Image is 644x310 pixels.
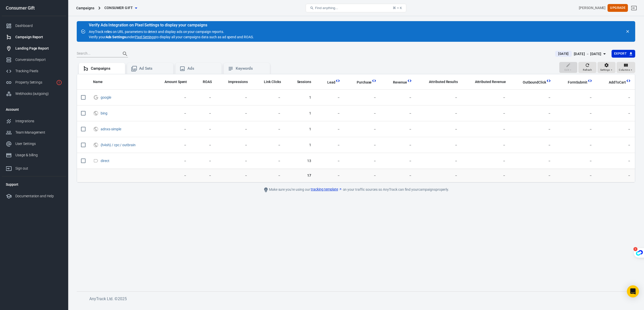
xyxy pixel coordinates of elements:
span: The estimated total amount of money you've spent on your campaign, ad set or ad during its schedule. [165,79,187,85]
span: Sessions [297,80,311,85]
svg: This column is calculated from AnyTrack real-time data [407,78,412,83]
span: － [385,95,412,100]
span: － [466,111,506,116]
span: － [195,143,212,148]
li: Support [2,178,66,190]
span: － [348,111,377,116]
a: Webhooks (outgoing) [2,88,66,99]
span: Total revenue calculated by AnyTrack. [386,79,407,85]
span: － [385,127,412,132]
span: － [466,95,506,100]
span: The number of times your ads were on screen. [228,79,248,85]
div: Dashboard [15,23,62,28]
span: － [156,143,187,148]
span: Find anything... [315,6,338,10]
div: Campaigns [76,6,94,11]
div: Campaign Report [15,34,62,40]
span: － [385,159,412,164]
span: Link Clicks [264,80,281,85]
span: － [256,159,281,164]
span: － [514,143,551,148]
svg: UTM & Web Traffic [93,110,99,116]
span: － [559,159,592,164]
span: － [256,143,281,148]
a: Conversions Report [2,54,66,65]
a: User Settings [2,138,66,149]
a: Pixel Settings [135,34,155,40]
div: Usage & billing [15,152,62,158]
span: The total conversions attributed according to your ad network (Facebook, Google, etc.) [422,79,458,85]
span: Name [93,80,103,85]
a: tracking template [311,187,342,192]
span: OutboundClick [516,80,546,85]
a: Property Settings [2,77,66,88]
span: Impressions [228,80,248,85]
span: － [256,95,281,100]
span: Lead [327,80,335,85]
div: Landing Page Report [15,46,62,51]
span: 1 [289,95,311,100]
button: Refresh [578,62,596,73]
span: － [420,127,458,132]
a: direct [101,159,109,163]
a: bing [101,111,107,115]
button: Search [119,48,131,60]
span: － [348,127,377,132]
svg: Property is not installed yet [56,80,62,86]
div: Conversions Report [15,57,62,62]
span: － [156,95,187,100]
span: Lead [321,80,335,85]
button: Find anything...⌘ + K [306,4,406,12]
span: Revenue [393,80,407,85]
span: Settings [600,68,610,72]
span: － [420,95,458,100]
div: Campaigns [91,66,121,71]
span: － [220,127,248,132]
a: Dashboard [2,20,66,31]
a: Usage & billing [2,149,66,161]
span: 1 [289,111,311,116]
div: Verify Ads Integration on Pixel Settings to display your campaigns [89,23,254,28]
a: Tracking Pixels [2,65,66,77]
a: Sign out [628,2,640,14]
span: FormSubmit [561,80,587,85]
div: AnyTrack relies on URL parameters to detect and display ads on your campaign reports. Verify your... [89,23,254,40]
input: Search... [77,51,117,57]
a: Integrations [2,115,66,127]
span: － [514,127,551,132]
div: scrollable content [77,74,635,182]
span: － [319,95,340,100]
div: Team Management [15,130,62,135]
span: － [600,143,631,148]
span: Attributed Results [429,80,458,85]
span: FormSubmit [568,80,587,85]
span: － [600,159,631,164]
div: Integrations [15,119,62,124]
div: User Settings [15,141,62,146]
span: － [319,111,340,116]
span: The estimated total amount of money you've spent on your campaign, ad set or ad during its schedule. [158,79,187,85]
div: Documentation and Help [15,193,62,199]
span: － [559,95,592,100]
span: － [220,95,248,100]
button: Settings [597,62,616,73]
span: － [348,95,377,100]
span: － [420,173,458,178]
span: 1 [289,143,311,148]
div: Keywords [236,66,266,71]
button: Columns [617,62,635,73]
span: bing [101,111,108,115]
span: － [195,159,212,164]
a: {h4sh} / cpc / outbrain [101,143,136,147]
svg: This column is calculated from AnyTrack real-time data [587,78,592,83]
span: 13 [289,159,311,164]
div: Ad Sets [139,66,169,71]
svg: This column is calculated from AnyTrack real-time data [335,78,340,83]
svg: This column is calculated from AnyTrack real-time data [372,78,377,83]
span: － [156,159,187,164]
span: － [348,143,377,148]
span: － [559,111,592,116]
span: － [195,127,212,132]
span: － [559,143,592,148]
span: － [466,143,506,148]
